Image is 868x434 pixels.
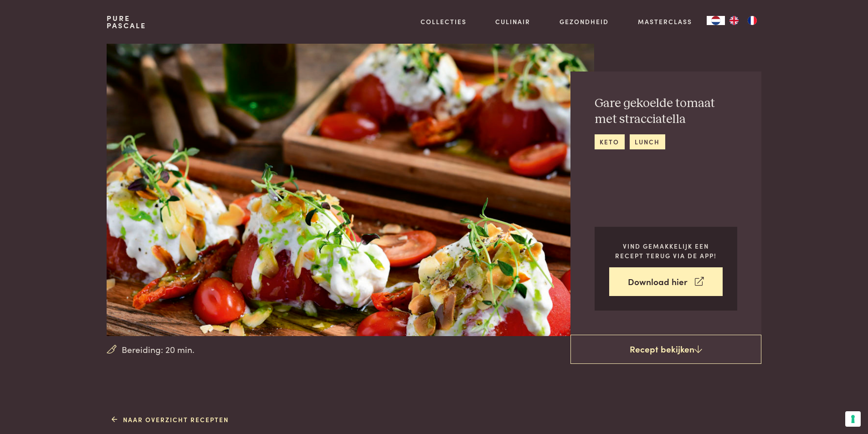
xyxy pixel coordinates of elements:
a: Recept bekijken [570,335,761,364]
span: Bereiding: 20 min. [122,343,195,356]
a: lunch [630,134,665,149]
a: Gezondheid [560,17,609,26]
a: FR [743,16,761,25]
a: Masterclass [638,17,692,26]
a: Download hier [609,267,723,296]
a: Collecties [421,17,467,26]
p: Vind gemakkelijk een recept terug via de app! [609,241,723,260]
img: Gare gekoelde tomaat met stracciatella [107,44,594,336]
div: Language [707,16,725,25]
h2: Gare gekoelde tomaat met stracciatella [595,96,737,127]
a: keto [595,134,625,149]
button: Uw voorkeuren voor toestemming voor trackingtechnologieën [845,411,861,427]
a: Naar overzicht recepten [112,415,229,424]
a: PurePascale [107,15,146,29]
ul: Language list [725,16,761,25]
a: NL [707,16,725,25]
a: EN [725,16,743,25]
a: Culinair [495,17,530,26]
aside: Language selected: Nederlands [707,16,761,25]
